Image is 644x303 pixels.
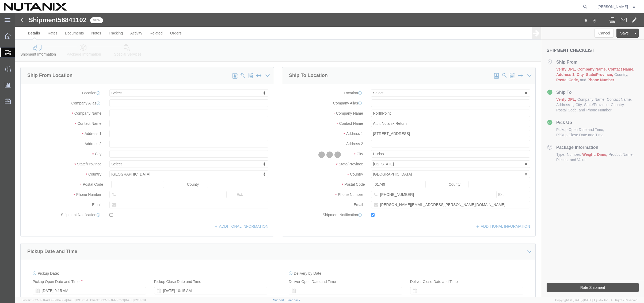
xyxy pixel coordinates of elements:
[597,4,628,10] span: Stephanie Guadron
[124,298,146,302] span: [DATE] 09:39:01
[287,298,300,302] a: Feedback
[273,298,287,302] a: Support
[597,3,637,10] button: [PERSON_NAME]
[66,298,88,302] span: [DATE] 09:50:51
[4,3,67,11] img: logo
[555,298,638,302] span: Copyright © [DATE]-[DATE] Agistix Inc., All Rights Reserved
[90,298,146,302] span: Client: 2025.19.0-129fbcf
[21,298,88,302] span: Server: 2025.19.0-49328d0a35e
